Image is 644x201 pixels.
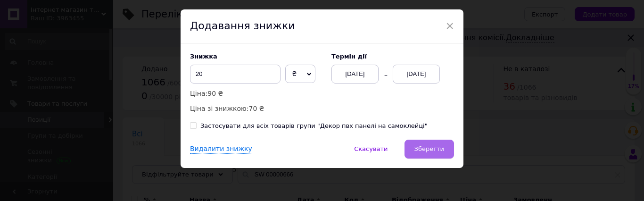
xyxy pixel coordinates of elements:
div: [DATE] [393,65,440,84]
button: Скасувати [344,140,397,159]
div: Застосувати для всіх товарів групи "Декор пвх панелі на самоклейці" [200,122,428,130]
span: Скасувати [354,145,388,152]
div: [DATE] [331,65,379,84]
label: Термін дії [331,53,454,60]
input: 0 [190,65,281,84]
span: ₴ [292,70,297,77]
span: Зберегти [414,145,444,152]
span: Додавання знижки [190,20,295,32]
p: Ціна зі знижкою: [190,103,322,114]
span: 70 ₴ [249,105,264,112]
span: Знижка [190,53,217,60]
p: Ціна: [190,88,322,99]
div: Видалити знижку [190,144,252,154]
span: 90 ₴ [207,90,223,97]
button: Зберегти [405,140,454,159]
span: × [446,18,454,34]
